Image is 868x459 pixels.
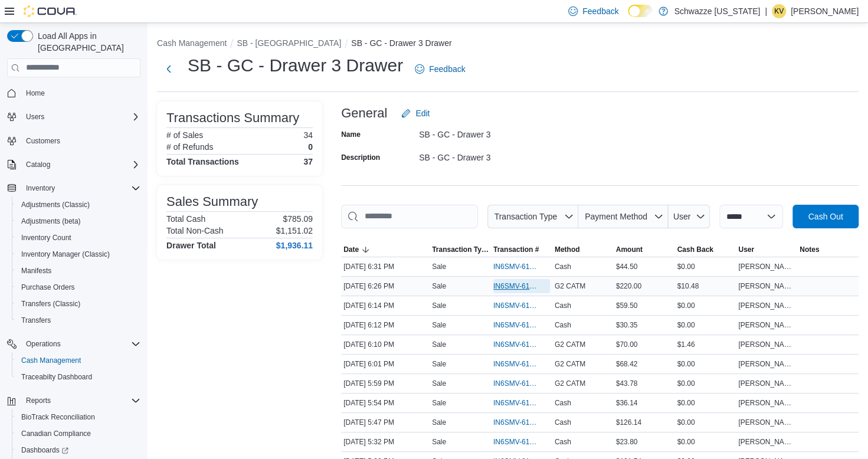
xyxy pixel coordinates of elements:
span: [PERSON_NAME] [738,398,795,408]
span: Customers [26,136,60,146]
span: Edit [415,107,430,119]
button: Next [157,57,181,81]
span: $44.50 [616,262,638,271]
h4: 37 [303,157,313,166]
h6: Total Cash [166,214,205,224]
a: Transfers (Classic) [17,297,85,311]
button: SB - [GEOGRAPHIC_DATA] [237,38,341,48]
button: Edit [397,101,434,125]
span: Users [21,110,140,124]
div: [DATE] 6:14 PM [341,299,430,313]
p: Sale [432,398,446,408]
span: Method [555,245,580,254]
button: Reports [2,392,145,409]
span: Operations [21,337,140,351]
div: [DATE] 6:31 PM [341,260,430,274]
a: Traceabilty Dashboard [17,370,97,384]
span: Reports [26,396,51,405]
span: [PERSON_NAME] [738,262,795,271]
p: Sale [432,320,446,330]
button: Method [552,242,614,257]
button: Cash Out [792,205,859,228]
button: Adjustments (beta) [12,213,145,229]
p: Sale [432,418,446,427]
div: [DATE] 5:54 PM [341,396,430,410]
span: [PERSON_NAME] [738,301,795,310]
span: Cash [555,320,571,330]
p: 0 [308,142,313,152]
span: [PERSON_NAME] [738,418,795,427]
span: $126.14 [616,418,641,427]
button: Customers [2,132,145,149]
span: [PERSON_NAME] [738,359,795,369]
span: [PERSON_NAME] [738,437,795,447]
div: SB - GC - Drawer 3 [419,148,577,162]
button: Canadian Compliance [12,425,145,442]
span: Transaction Type [432,245,489,254]
span: $30.35 [616,320,638,330]
button: Home [2,84,145,101]
button: Cash Management [157,38,227,48]
span: Transaction # [493,245,539,254]
button: Transaction Type [487,205,578,228]
h3: Transactions Summary [166,111,299,125]
span: Cash [555,398,571,408]
span: Manifests [17,264,140,278]
div: [DATE] 6:01 PM [341,357,430,371]
input: Dark Mode [628,5,653,17]
span: Inventory Manager (Classic) [17,247,140,261]
span: Reports [21,394,140,408]
span: Adjustments (Classic) [21,200,90,209]
div: $0.00 [674,357,736,371]
span: $220.00 [616,281,641,291]
button: User [736,242,797,257]
p: [PERSON_NAME] [791,4,859,18]
input: This is a search bar. As you type, the results lower in the page will automatically filter. [341,205,478,228]
a: BioTrack Reconciliation [17,410,100,424]
button: IN6SMV-6185299 [493,376,550,391]
span: [PERSON_NAME] [738,340,795,349]
span: Transaction Type [494,212,557,221]
span: Adjustments (beta) [21,217,81,226]
span: IN6SMV-6185483 [493,281,538,291]
button: Inventory Count [12,229,145,246]
div: $10.48 [674,279,736,293]
button: Inventory [2,180,145,196]
a: Transfers [17,313,55,327]
button: IN6SMV-6185381 [493,299,550,313]
button: Inventory [21,181,60,195]
button: Traceabilty Dashboard [12,369,145,385]
span: Canadian Compliance [17,427,140,441]
button: User [668,205,710,228]
span: Cash Out [808,211,843,222]
h6: # of Refunds [166,142,213,152]
span: G2 CATM [555,340,585,349]
span: Inventory Count [17,231,140,245]
span: IN6SMV-6185314 [493,359,538,369]
button: Catalog [2,156,145,173]
button: IN6SMV-6185275 [493,396,550,410]
span: Inventory Count [21,233,71,242]
div: $0.00 [674,318,736,332]
button: BioTrack Reconciliation [12,409,145,425]
span: $68.42 [616,359,638,369]
span: Notes [800,245,819,254]
span: Transfers [17,313,140,327]
button: SB - GC - Drawer 3 Drawer [351,38,451,48]
span: Cash [555,437,571,447]
span: Users [26,112,44,122]
button: Operations [21,337,65,351]
a: Cash Management [17,353,86,368]
h6: # of Sales [166,130,203,140]
a: Customers [21,134,65,148]
nav: An example of EuiBreadcrumbs [157,37,859,51]
span: Traceabilty Dashboard [21,372,92,382]
button: Transfers (Classic) [12,296,145,312]
span: G2 CATM [555,281,585,291]
p: Sale [432,359,446,369]
span: Inventory Manager (Classic) [21,250,110,259]
span: Inventory [26,183,55,193]
span: User [673,212,691,221]
h3: General [341,106,387,120]
button: Notes [797,242,859,257]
